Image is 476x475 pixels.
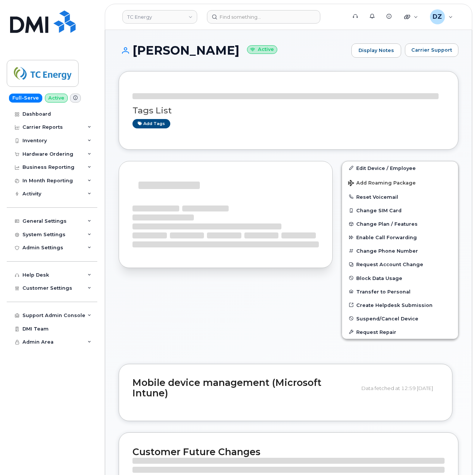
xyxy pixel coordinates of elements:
[348,180,416,187] span: Add Roaming Package
[342,204,458,217] button: Change SIM Card
[342,231,458,244] button: Enable Call Forwarding
[132,119,170,128] a: Add tags
[342,175,458,190] button: Add Roaming Package
[342,312,458,325] button: Suspend/Cancel Device
[361,381,439,395] div: Data fetched at 12:59 [DATE]
[342,258,458,271] button: Request Account Change
[356,221,418,227] span: Change Plan / Features
[411,46,452,54] span: Carrier Support
[132,106,445,115] h3: Tags List
[132,378,356,398] h2: Mobile device management (Microsoft Intune)
[342,217,458,231] button: Change Plan / Features
[342,161,458,175] a: Edit Device / Employee
[342,298,458,312] a: Create Helpdesk Submission
[342,285,458,298] button: Transfer to Personal
[351,43,401,58] a: Display Notes
[119,44,348,57] h1: [PERSON_NAME]
[356,316,418,321] span: Suspend/Cancel Device
[342,244,458,258] button: Change Phone Number
[132,446,445,457] h2: Customer Future Changes
[342,190,458,204] button: Reset Voicemail
[356,235,417,240] span: Enable Call Forwarding
[405,43,458,57] button: Carrier Support
[342,271,458,285] button: Block Data Usage
[342,325,458,339] button: Request Repair
[247,45,277,54] small: Active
